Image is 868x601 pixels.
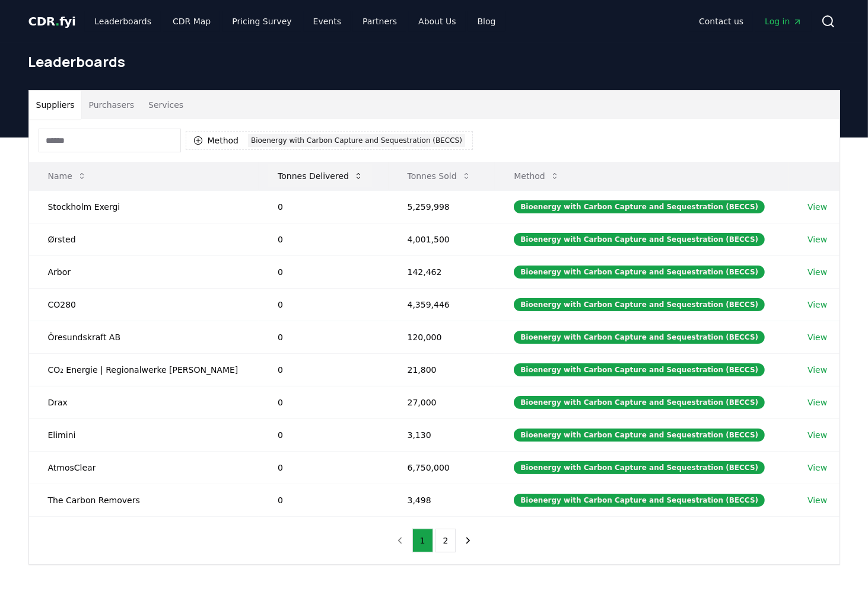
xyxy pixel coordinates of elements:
[248,134,465,147] div: Bioenergy with Carbon Capture and Sequestration (BECCS)
[807,234,827,245] a: View
[807,299,827,311] a: View
[689,11,753,32] a: Contact us
[141,91,190,119] button: Services
[389,451,495,484] td: 6,750,000
[807,331,827,343] a: View
[514,363,765,376] div: Bioenergy with Carbon Capture and Sequestration (BECCS)
[807,429,827,441] a: View
[389,418,495,451] td: 3,130
[514,298,765,311] div: Bioenergy with Carbon Capture and Sequestration (BECCS)
[39,164,96,188] button: Name
[807,462,827,474] a: View
[514,200,765,213] div: Bioenergy with Carbon Capture and Sequestration (BECCS)
[259,418,388,451] td: 0
[55,14,59,28] span: .
[29,288,259,321] td: CO280
[389,484,495,516] td: 3,498
[29,451,259,484] td: AtmosClear
[409,11,465,32] a: About Us
[807,364,827,376] a: View
[259,321,388,353] td: 0
[222,11,301,32] a: Pricing Survey
[514,494,765,507] div: Bioenergy with Carbon Capture and Sequestration (BECCS)
[29,321,259,353] td: Öresundskraft AB
[28,14,76,28] span: CDR fyi
[29,386,259,418] td: Drax
[514,266,765,279] div: Bioenergy with Carbon Capture and Sequestration (BECCS)
[514,331,765,344] div: Bioenergy with Carbon Capture and Sequestration (BECCS)
[389,386,495,418] td: 27,000
[29,484,259,516] td: The Carbon Removers
[807,201,827,213] a: View
[412,529,433,552] button: 1
[29,418,259,451] td: Elimini
[259,484,388,516] td: 0
[304,11,351,32] a: Events
[29,223,259,255] td: Ørsted
[435,529,456,552] button: 2
[514,429,765,442] div: Bioenergy with Carbon Capture and Sequestration (BECCS)
[163,11,220,32] a: CDR Map
[28,13,76,30] a: CDR.fyi
[29,190,259,223] td: Stockholm Exergi
[259,255,388,288] td: 0
[81,91,141,119] button: Purchasers
[259,353,388,386] td: 0
[807,266,827,278] a: View
[807,397,827,408] a: View
[389,353,495,386] td: 21,800
[389,255,495,288] td: 142,462
[389,190,495,223] td: 5,259,998
[85,11,161,32] a: Leaderboards
[514,233,765,246] div: Bioenergy with Carbon Capture and Sequestration (BECCS)
[514,461,765,474] div: Bioenergy with Carbon Capture and Sequestration (BECCS)
[259,223,388,255] td: 0
[458,529,478,552] button: next page
[468,11,505,32] a: Blog
[504,164,569,188] button: Method
[389,321,495,353] td: 120,000
[186,131,473,150] button: MethodBioenergy with Carbon Capture and Sequestration (BECCS)
[389,288,495,321] td: 4,359,446
[259,190,388,223] td: 0
[85,11,505,32] nav: Main
[689,11,811,32] nav: Main
[29,91,82,119] button: Suppliers
[259,386,388,418] td: 0
[268,164,373,188] button: Tonnes Delivered
[807,494,827,506] a: View
[29,353,259,386] td: CO₂ Energie | Regionalwerke [PERSON_NAME]
[765,15,802,27] span: Log in
[398,164,481,188] button: Tonnes Sold
[259,288,388,321] td: 0
[259,451,388,484] td: 0
[514,396,765,409] div: Bioenergy with Carbon Capture and Sequestration (BECCS)
[389,223,495,255] td: 4,001,500
[29,255,259,288] td: Arbor
[28,52,840,71] h1: Leaderboards
[755,11,811,32] a: Log in
[353,11,406,32] a: Partners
